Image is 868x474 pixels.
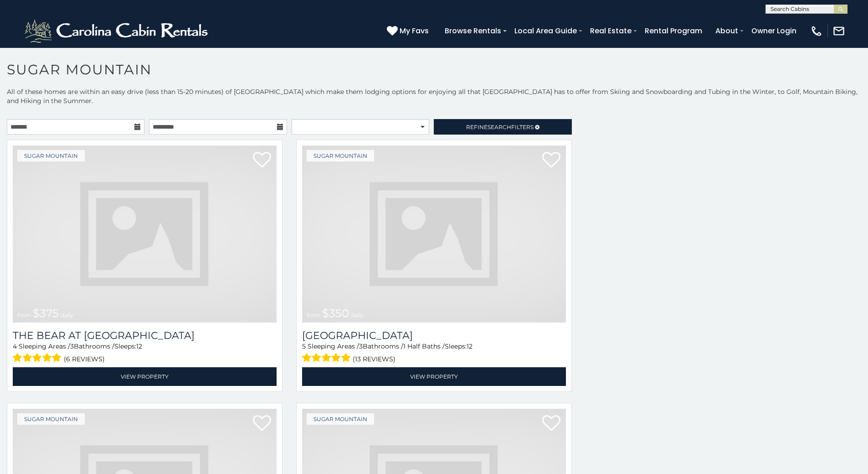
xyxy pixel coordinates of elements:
[322,307,349,320] span: $350
[302,146,566,323] a: from $350 daily
[832,25,845,37] img: mail-regular-white.png
[253,414,271,433] a: Add to favorites
[307,150,374,161] a: Sugar Mountain
[307,413,374,425] a: Sugar Mountain
[302,329,566,342] a: [GEOGRAPHIC_DATA]
[13,342,17,350] span: 4
[302,342,566,365] div: Sleeping Areas / Bathrooms / Sleeps:
[70,342,74,350] span: 3
[359,342,363,350] span: 3
[302,367,566,386] a: View Property
[353,353,395,365] span: (13 reviews)
[13,329,277,342] h3: The Bear At Sugar Mountain
[17,312,31,318] span: from
[33,307,59,320] span: $375
[586,23,636,39] a: Real Estate
[136,342,142,350] span: 12
[488,124,511,130] span: Search
[510,23,581,39] a: Local Area Guide
[434,119,571,135] a: RefineSearchFilters
[542,414,560,433] a: Add to favorites
[17,413,85,425] a: Sugar Mountain
[23,17,212,45] img: White-1-2.png
[440,23,506,39] a: Browse Rentals
[400,25,429,36] span: My Favs
[542,151,560,170] a: Add to favorites
[307,312,320,318] span: from
[387,25,431,37] a: My Favs
[13,146,277,323] img: dummy-image.jpg
[351,312,364,318] span: daily
[13,342,277,365] div: Sleeping Areas / Bathrooms / Sleeps:
[810,25,823,37] img: phone-regular-white.png
[13,146,277,323] a: from $375 daily
[64,353,105,365] span: (6 reviews)
[466,124,534,130] span: Refine Filters
[61,312,73,318] span: daily
[253,151,271,170] a: Add to favorites
[640,23,707,39] a: Rental Program
[302,342,306,350] span: 5
[302,329,566,342] h3: Grouse Moor Lodge
[403,342,445,350] span: 1 Half Baths /
[13,367,277,386] a: View Property
[747,23,801,39] a: Owner Login
[711,23,743,39] a: About
[467,342,473,350] span: 12
[17,150,85,161] a: Sugar Mountain
[302,146,566,323] img: dummy-image.jpg
[13,329,277,342] a: The Bear At [GEOGRAPHIC_DATA]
